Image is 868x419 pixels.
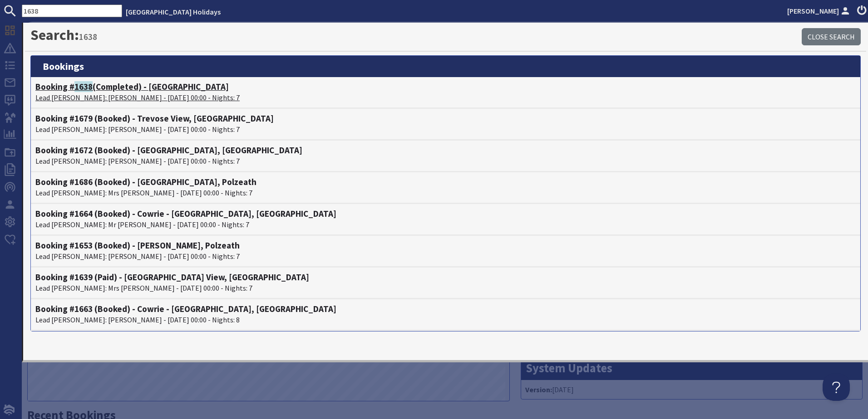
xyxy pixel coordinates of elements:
h4: Booking #1639 (Paid) - [GEOGRAPHIC_DATA] View, [GEOGRAPHIC_DATA] [35,272,856,283]
p: Lead [PERSON_NAME]: Mr [PERSON_NAME] - [DATE] 00:00 - Nights: 7 [35,219,856,230]
h4: Booking #1679 (Booked) - Trevose View, [GEOGRAPHIC_DATA] [35,113,856,124]
p: Lead [PERSON_NAME]: [PERSON_NAME] - [DATE] 00:00 - Nights: 7 [35,124,856,135]
p: Lead [PERSON_NAME]: [PERSON_NAME] - [DATE] 00:00 - Nights: 7 [35,156,856,166]
li: [DATE] [523,382,860,397]
input: SEARCH [22,5,122,17]
p: Lead [PERSON_NAME]: [PERSON_NAME] - [DATE] 00:00 - Nights: 8 [35,314,856,325]
strong: Version: [525,385,552,394]
a: Booking #1672 (Booked) - [GEOGRAPHIC_DATA], [GEOGRAPHIC_DATA]Lead [PERSON_NAME]: [PERSON_NAME] - ... [35,145,856,166]
p: Lead [PERSON_NAME]: Mrs [PERSON_NAME] - [DATE] 00:00 - Nights: 7 [35,283,856,293]
a: System Updates [526,361,612,375]
p: Lead [PERSON_NAME]: Mrs [PERSON_NAME] - [DATE] 00:00 - Nights: 7 [35,187,856,198]
small: 1638 [79,31,97,42]
a: Booking #1639 (Paid) - [GEOGRAPHIC_DATA] View, [GEOGRAPHIC_DATA]Lead [PERSON_NAME]: Mrs [PERSON_N... [35,272,856,293]
span: 1638 [74,81,93,92]
a: Close Search [802,28,861,45]
a: Booking #1653 (Booked) - [PERSON_NAME], PolzeathLead [PERSON_NAME]: [PERSON_NAME] - [DATE] 00:00 ... [35,240,856,262]
p: Lead [PERSON_NAME]: [PERSON_NAME] - [DATE] 00:00 - Nights: 7 [35,251,856,262]
h4: Booking #1686 (Booked) - [GEOGRAPHIC_DATA], Polzeath [35,177,856,187]
img: staytech_i_w-64f4e8e9ee0a9c174fd5317b4b171b261742d2d393467e5bdba4413f4f884c10.svg [4,404,15,415]
a: Booking #1686 (Booked) - [GEOGRAPHIC_DATA], PolzeathLead [PERSON_NAME]: Mrs [PERSON_NAME] - [DATE... [35,177,856,198]
a: Booking #1679 (Booked) - Trevose View, [GEOGRAPHIC_DATA]Lead [PERSON_NAME]: [PERSON_NAME] - [DATE... [35,113,856,135]
h4: Booking #1653 (Booked) - [PERSON_NAME], Polzeath [35,240,856,251]
a: Booking #1663 (Booked) - Cowrie - [GEOGRAPHIC_DATA], [GEOGRAPHIC_DATA]Lead [PERSON_NAME]: [PERSON... [35,304,856,325]
h4: Booking # (Completed) - [GEOGRAPHIC_DATA] [35,82,856,92]
a: [PERSON_NAME] [787,5,852,16]
a: Booking #1664 (Booked) - Cowrie - [GEOGRAPHIC_DATA], [GEOGRAPHIC_DATA]Lead [PERSON_NAME]: Mr [PER... [35,209,856,230]
h3: bookings [31,56,860,77]
h4: Booking #1672 (Booked) - [GEOGRAPHIC_DATA], [GEOGRAPHIC_DATA] [35,145,856,156]
iframe: Toggle Customer Support [823,374,850,401]
p: Lead [PERSON_NAME]: [PERSON_NAME] - [DATE] 00:00 - Nights: 7 [35,92,856,103]
a: [GEOGRAPHIC_DATA] Holidays [126,7,221,16]
h1: Search: [30,26,802,44]
h4: Booking #1663 (Booked) - Cowrie - [GEOGRAPHIC_DATA], [GEOGRAPHIC_DATA] [35,304,856,314]
h4: Booking #1664 (Booked) - Cowrie - [GEOGRAPHIC_DATA], [GEOGRAPHIC_DATA] [35,209,856,219]
a: Booking #1638(Completed) - [GEOGRAPHIC_DATA]Lead [PERSON_NAME]: [PERSON_NAME] - [DATE] 00:00 - Ni... [35,82,856,103]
